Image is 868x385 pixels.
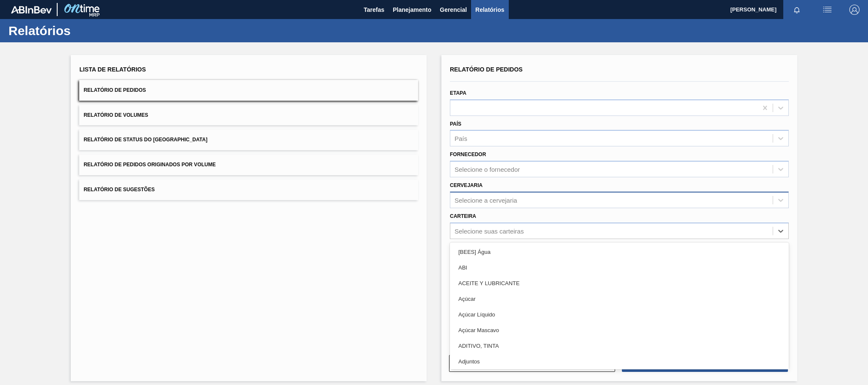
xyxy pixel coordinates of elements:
div: Açúcar Líquido [450,307,789,322]
div: ACEITE Y LUBRICANTE [450,275,789,291]
button: Relatório de Pedidos [79,80,418,101]
span: Relatório de Pedidos Originados por Volume [83,162,216,168]
span: Relatórios [475,5,504,15]
img: Logout [849,5,860,15]
div: Açúcar [450,291,789,307]
button: Relatório de Volumes [79,105,418,126]
button: Relatório de Sugestões [79,179,418,200]
button: Limpar [449,355,615,372]
label: Cervejaria [450,182,483,188]
div: [BEES] Água [450,244,789,260]
div: ABI [450,260,789,275]
div: ADITIVO, TINTA [450,338,789,354]
span: Relatório de Volumes [83,112,148,118]
span: Relatório de Status do [GEOGRAPHIC_DATA] [83,137,207,143]
div: Açúcar Mascavo [450,322,789,338]
span: Lista de Relatórios [79,66,146,73]
label: Etapa [450,90,466,96]
span: Tarefas [363,5,384,15]
span: Planejamento [393,5,431,15]
label: Fornecedor [450,151,486,157]
div: Selecione suas carteiras [455,227,524,234]
button: Relatório de Pedidos Originados por Volume [79,154,418,175]
span: Relatório de Sugestões [83,187,155,192]
div: Selecione a cervejaria [455,196,517,203]
span: Relatório de Pedidos [450,66,523,73]
h1: Relatórios [8,26,159,36]
img: TNhmsLtSVTkK8tSr43FrP2fwEKptu5GPRR3wAAAABJRU5ErkJggg== [11,6,52,14]
button: Relatório de Status do [GEOGRAPHIC_DATA] [79,129,418,150]
div: País [455,135,467,142]
label: País [450,121,461,127]
span: Relatório de Pedidos [83,87,146,93]
button: Notificações [783,4,810,16]
img: userActions [822,5,832,15]
span: Gerencial [440,5,467,15]
label: Carteira [450,213,476,219]
div: Adjuntos [450,354,789,369]
div: Selecione o fornecedor [455,166,520,173]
